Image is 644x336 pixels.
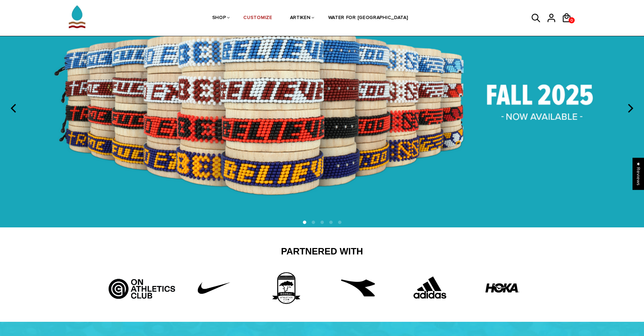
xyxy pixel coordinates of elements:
[106,271,178,301] img: Artboard_5_bcd5fb9d-526a-4748-82a7-e4a7ed1c43f8.jpg
[622,101,637,116] button: next
[189,271,239,305] img: Untitled-1_42f22808-10d6-43b8-a0fd-fffce8cf9462.png
[243,0,272,36] a: CUSTOMIZE
[341,271,375,305] img: free-diadora-logo-icon-download-in-svg-png-gif-file-formats--brand-fashion-pack-logos-icons-28542...
[633,158,644,190] div: Click to open Judge.me floating reviews tab
[569,17,575,23] a: 0
[569,16,575,25] span: 0
[328,0,408,36] a: WATER FOR [GEOGRAPHIC_DATA]
[7,101,22,116] button: previous
[290,0,311,36] a: ARTIKEN
[405,271,455,305] img: Adidas.png
[485,271,519,305] img: HOKA-logo.webp
[261,271,311,305] img: 3rd_partner.png
[111,246,533,257] h2: Partnered With
[212,0,226,36] a: SHOP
